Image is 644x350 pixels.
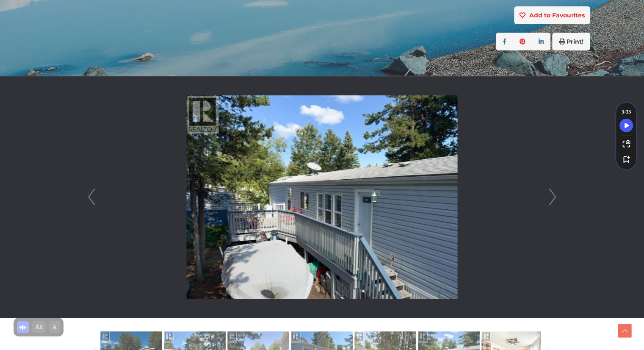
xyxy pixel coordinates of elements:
img: 203-986 Range Road, Whitehorse, Yukon Y1A 4V1 - Photo 6 - 16751 [187,95,458,299]
button: Print! [552,33,590,50]
a: Next [546,76,559,318]
strong: Add to Favourites [529,11,585,19]
button: Add to Favourites [514,6,590,24]
strong: Print! [567,38,583,45]
a: Prev [85,76,98,318]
